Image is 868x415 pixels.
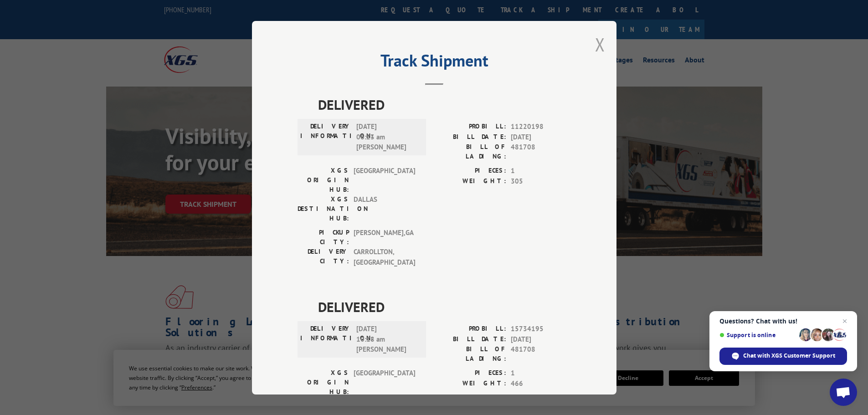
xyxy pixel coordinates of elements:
label: PIECES: [434,368,506,379]
span: [DATE] 10:18 am [PERSON_NAME] [356,324,418,355]
span: DELIVERED [318,297,571,317]
label: PICKUP CITY: [298,228,349,247]
label: XGS ORIGIN HUB: [298,368,349,397]
span: 305 [511,176,571,186]
span: DALLAS [354,195,415,223]
span: [PERSON_NAME] , GA [354,228,415,247]
label: DELIVERY CITY: [298,247,349,267]
span: [DATE] [511,132,571,142]
span: [DATE] 06:23 am [PERSON_NAME] [356,122,418,153]
label: BILL DATE: [434,132,506,142]
button: Close modal [595,32,605,56]
label: PIECES: [434,166,506,176]
div: Chat with XGS Customer Support [719,348,847,365]
div: Open chat [830,379,857,406]
span: CARROLLTON , [GEOGRAPHIC_DATA] [354,247,415,267]
span: 481708 [511,344,571,364]
label: BILL OF LADING: [434,142,506,161]
span: 1 [511,166,571,176]
h2: Track Shipment [298,54,571,72]
span: [GEOGRAPHIC_DATA] [354,368,415,397]
label: PROBILL: [434,324,506,334]
span: 466 [511,378,571,389]
span: 15734195 [511,324,571,334]
span: Support is online [719,332,796,338]
span: 481708 [511,142,571,161]
label: DELIVERY INFORMATION: [300,122,352,153]
span: 11220198 [511,122,571,132]
span: [GEOGRAPHIC_DATA] [354,166,415,195]
span: [DATE] [511,334,571,344]
label: BILL OF LADING: [434,344,506,364]
span: Chat with XGS Customer Support [743,352,835,360]
span: DELIVERED [318,94,571,115]
label: DELIVERY INFORMATION: [300,324,352,355]
label: XGS DESTINATION HUB: [298,195,349,223]
label: BILL DATE: [434,334,506,344]
label: WEIGHT: [434,378,506,389]
span: Close chat [839,316,850,327]
label: PROBILL: [434,122,506,132]
span: Questions? Chat with us! [719,318,847,325]
label: XGS ORIGIN HUB: [298,166,349,195]
span: 1 [511,368,571,379]
label: WEIGHT: [434,176,506,186]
